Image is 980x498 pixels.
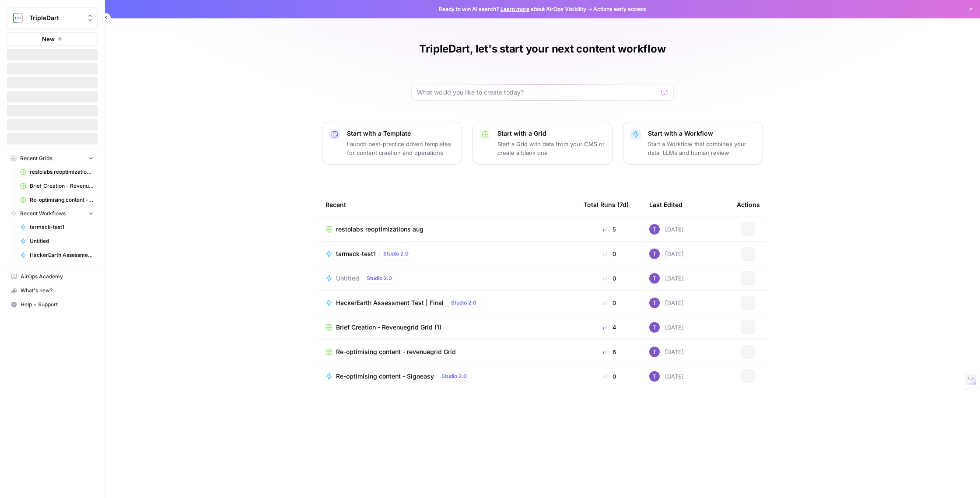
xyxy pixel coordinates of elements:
p: Start with a Workflow [648,129,756,138]
span: Brief Creation - Revenuegrid Grid (1) [30,182,94,190]
span: Ready to win AI search? about AirOps Visibility [439,5,586,13]
div: 6 [584,347,635,356]
div: What's new? [7,284,97,297]
img: ogabi26qpshj0n8lpzr7tvse760o [649,371,660,382]
img: ogabi26qpshj0n8lpzr7tvse760o [649,298,660,308]
p: Start with a Grid [497,129,605,138]
a: AirOps Academy [7,270,98,284]
div: [DATE] [649,347,684,357]
span: restolabs reoptimizations aug [30,168,94,176]
span: tarmack-test1 [30,223,94,231]
p: Start a Grid with data from your CMS or create a blank one [497,140,605,157]
a: Re-optimising content - revenuegrid Grid [16,193,98,207]
p: Start a Workflow that combines your data, LLMs and human review [648,140,756,157]
button: Start with a WorkflowStart a Workflow that combines your data, LLMs and human review [623,122,763,165]
a: Brief Creation - Revenuegrid Grid (1) [325,323,570,332]
span: Studio 2.0 [383,250,409,258]
span: Actions early access [593,5,646,13]
span: Studio 2.0 [441,372,467,380]
button: Start with a TemplateLaunch best-practice driven templates for content creation and operations [322,122,462,165]
div: [DATE] [649,249,684,259]
div: 4 [584,323,635,332]
button: Recent Grids [7,152,98,165]
input: What would you like to create today? [417,88,658,97]
a: Brief Creation - Revenuegrid Grid (1) [16,179,98,193]
button: What's new? [7,284,98,298]
span: New [42,35,55,43]
a: Learn more [500,6,529,12]
a: UntitledStudio 2.0 [325,273,570,284]
span: Studio 2.0 [451,299,476,307]
span: Untitled [30,237,94,245]
span: AirOps Academy [21,273,94,281]
img: ogabi26qpshj0n8lpzr7tvse760o [649,322,660,333]
div: 0 [584,372,635,381]
div: [DATE] [649,322,684,333]
div: [DATE] [649,224,684,235]
div: [DATE] [649,371,684,382]
span: restolabs reoptimizations aug [336,225,423,234]
span: HackerEarth Assessment Test | Final [336,298,444,307]
h1: TripleDart, let's start your next content workflow [419,42,665,56]
div: Actions [737,193,760,217]
span: TripleDart [29,14,82,22]
span: Recent Workflows [20,210,66,217]
img: ogabi26qpshj0n8lpzr7tvse760o [649,224,660,235]
button: Recent Workflows [7,207,98,220]
div: Total Runs (7d) [584,193,629,217]
a: HackerEarth Assessment Test | Final [16,248,98,262]
div: Last Edited [649,193,682,217]
div: Recent [325,193,570,217]
div: 0 [584,274,635,283]
div: [DATE] [649,273,684,284]
button: Start with a GridStart a Grid with data from your CMS or create a blank one [472,122,612,165]
img: ogabi26qpshj0n8lpzr7tvse760o [649,273,660,284]
div: [DATE] [649,298,684,308]
div: 5 [584,225,635,234]
a: restolabs reoptimizations aug [325,225,570,234]
button: New [7,32,98,46]
div: 0 [584,298,635,307]
span: tarmack-test1 [336,249,376,258]
button: Workspace: TripleDart [7,7,98,29]
span: HackerEarth Assessment Test | Final [30,251,94,259]
a: tarmack-test1Studio 2.0 [325,249,570,259]
a: Re-optimising content - revenuegrid Grid [325,347,570,356]
img: TripleDart Logo [10,10,26,26]
span: Help + Support [21,301,94,309]
span: Brief Creation - Revenuegrid Grid (1) [336,323,441,332]
p: Launch best-practice driven templates for content creation and operations [347,140,455,157]
a: HackerEarth Assessment Test | FinalStudio 2.0 [325,298,570,308]
button: Help + Support [7,298,98,312]
img: ogabi26qpshj0n8lpzr7tvse760o [649,347,660,357]
a: tarmack-test1 [16,220,98,234]
span: Re-optimising content - revenuegrid Grid [336,347,456,356]
a: Untitled [16,234,98,248]
img: ogabi26qpshj0n8lpzr7tvse760o [649,249,660,259]
a: Re-optimising content - SigneasyStudio 2.0 [325,371,570,382]
p: Start with a Template [347,129,455,138]
a: restolabs reoptimizations aug [16,165,98,179]
span: Re-optimising content - Signeasy [336,372,434,381]
div: 0 [584,249,635,258]
span: Untitled [336,274,359,283]
span: Re-optimising content - revenuegrid Grid [30,196,94,204]
span: Recent Grids [20,154,52,162]
span: Studio 2.0 [367,274,392,282]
